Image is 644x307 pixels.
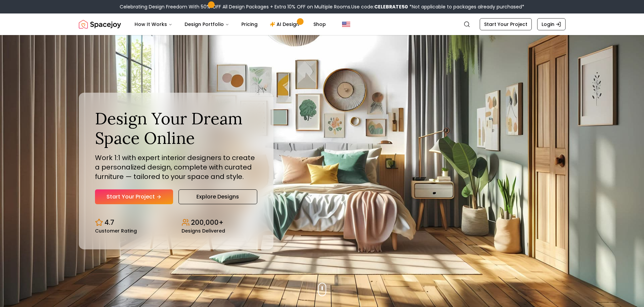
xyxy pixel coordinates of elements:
[79,18,121,31] img: Spacejoy Logo
[264,18,307,31] a: AI Design
[179,18,235,31] button: Design Portfolio
[480,18,532,30] a: Start Your Project
[408,3,524,10] span: *Not applicable to packages already purchased*
[236,18,263,31] a: Pricing
[191,218,223,227] p: 200,000+
[95,109,257,148] h1: Design Your Dream Space Online
[79,13,566,35] nav: Global
[182,228,225,233] small: Designs Delivered
[308,18,331,31] a: Shop
[95,189,173,204] a: Start Your Project
[178,189,257,204] a: Explore Designs
[95,153,257,181] p: Work 1:1 with expert interior designers to create a personalized design, complete with curated fu...
[351,3,408,10] span: Use code:
[537,18,566,30] a: Login
[79,18,121,31] a: Spacejoy
[104,218,114,227] p: 4.7
[95,212,257,233] div: Design stats
[129,18,331,31] nav: Main
[129,18,178,31] button: How It Works
[95,228,137,233] small: Customer Rating
[120,3,524,10] div: Celebrating Design Freedom With 50% OFF All Design Packages + Extra 10% OFF on Multiple Rooms.
[342,20,350,28] img: United States
[374,3,408,10] b: CELEBRATE50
